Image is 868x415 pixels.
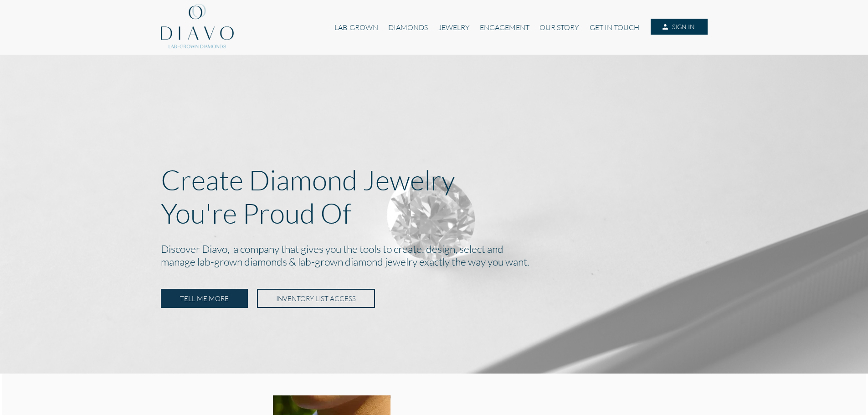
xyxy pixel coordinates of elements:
[651,19,707,35] a: SIGN IN
[585,19,644,36] a: GET IN TOUCH
[161,289,248,308] a: TELL ME MORE
[383,19,433,36] a: DIAMONDS
[534,19,584,36] a: OUR STORY
[433,19,474,36] a: JEWELRY
[161,163,708,230] p: Create Diamond Jewelry You're Proud Of
[329,19,383,36] a: LAB-GROWN
[161,241,708,272] h2: Discover Diavo, a company that gives you the tools to create, design, select and manage lab-grown...
[475,19,534,36] a: ENGAGEMENT
[257,289,375,308] a: INVENTORY LIST ACCESS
